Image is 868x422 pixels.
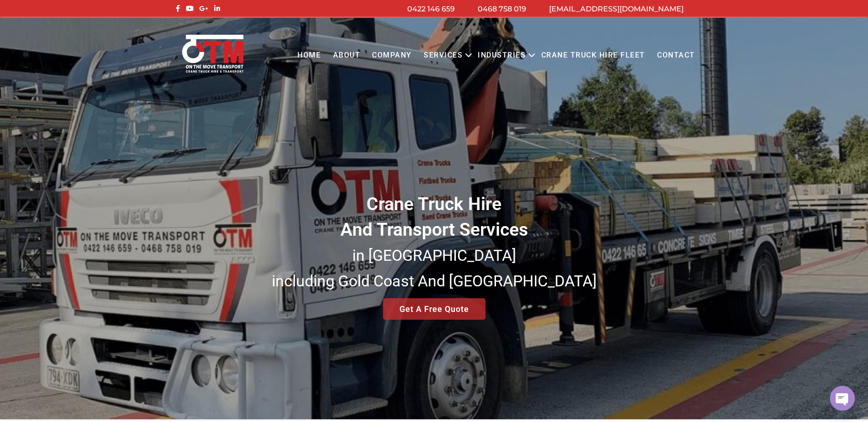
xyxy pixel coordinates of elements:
[535,43,651,68] a: Crane Truck Hire Fleet
[291,43,327,68] a: Home
[366,43,418,68] a: COMPANY
[327,43,366,68] a: About
[383,298,485,320] a: Get A Free Quote
[472,43,532,68] a: Industries
[418,43,469,68] a: Services
[549,5,684,13] a: [EMAIL_ADDRESS][DOMAIN_NAME]
[272,246,597,290] small: in [GEOGRAPHIC_DATA] including Gold Coast And [GEOGRAPHIC_DATA]
[651,43,701,68] a: Contact
[407,5,455,13] a: 0422 146 659
[478,5,526,13] a: 0468 758 019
